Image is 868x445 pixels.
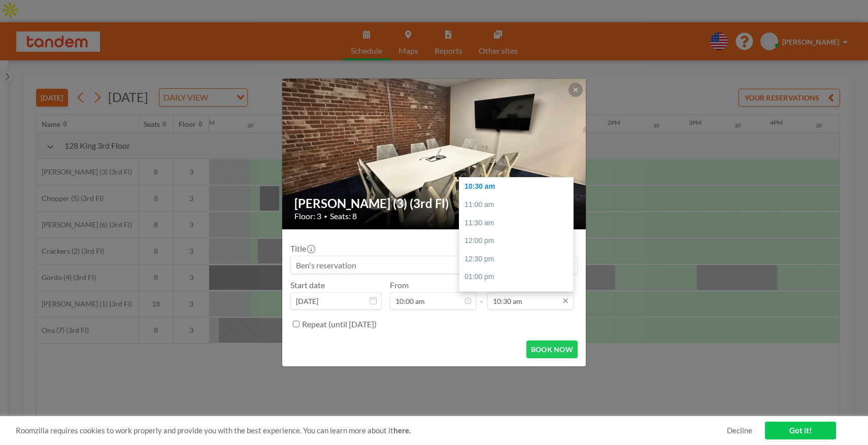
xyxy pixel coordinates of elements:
[390,280,409,290] label: From
[459,232,573,250] div: 12:00 pm
[480,284,483,306] span: -
[290,280,325,290] label: Start date
[294,196,575,211] h2: [PERSON_NAME] (3) (3rd Fl)
[459,286,573,304] div: 01:30 pm
[393,426,411,435] a: here.
[526,340,578,358] button: BOOK NOW
[294,211,321,221] span: Floor: 3
[459,250,573,268] div: 12:30 pm
[459,268,573,286] div: 01:00 pm
[16,426,727,435] span: Roomzilla requires cookies to work properly and provide you with the best experience. You can lea...
[765,422,836,439] a: Got it!
[290,244,314,254] label: Title
[302,319,377,329] label: Repeat (until [DATE])
[291,256,577,273] input: Ben's reservation
[459,196,573,214] div: 11:00 am
[727,426,752,435] a: Decline
[282,40,587,268] img: 537.jpg
[459,214,573,232] div: 11:30 am
[324,213,327,220] span: •
[459,178,573,196] div: 10:30 am
[330,211,357,221] span: Seats: 8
